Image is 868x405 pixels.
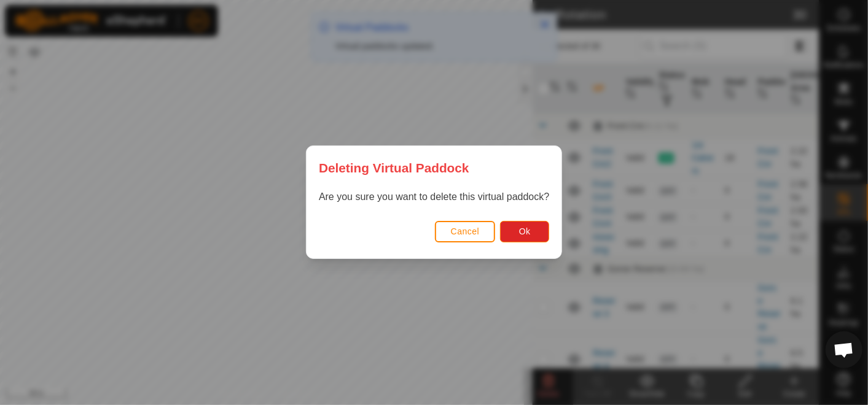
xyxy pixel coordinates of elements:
span: Cancel [451,227,480,237]
span: Deleting Virtual Paddock [319,158,469,177]
span: Ok [519,227,531,237]
p: Are you sure you want to delete this virtual paddock? [319,190,549,205]
button: Ok [500,221,549,242]
button: Cancel [435,221,496,242]
a: Open chat [826,331,862,368]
